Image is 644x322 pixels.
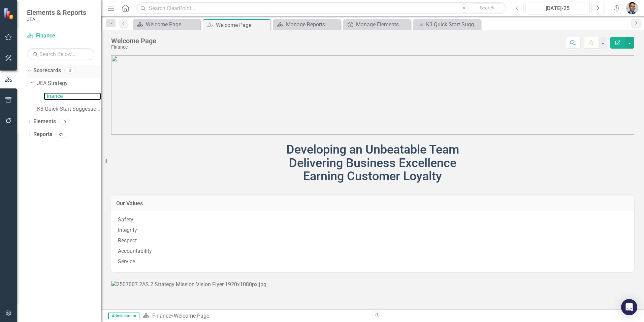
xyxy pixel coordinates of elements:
[118,236,627,246] p: Respect
[216,21,269,29] div: Welcome Page
[143,312,367,320] div: »
[111,55,634,135] img: mceclip0%20v48.png
[528,4,587,12] div: [DATE]-25
[275,20,339,29] a: Manage Reports
[27,17,86,22] small: JEA
[27,32,94,40] a: Finance
[37,80,101,87] a: JEA Strategy
[480,5,494,10] span: Search
[289,156,456,170] span: Delivering Business Excellence
[33,67,61,75] a: Scorecards
[56,132,66,137] div: 81
[152,313,171,319] a: Finance
[33,118,56,126] a: Elements
[626,2,638,14] img: Christopher Barrett
[345,20,409,29] a: Manage Elements
[59,119,70,125] div: 9
[415,20,479,29] a: K3 Quick Start Suggestions
[426,20,479,29] div: K3 Quick Start Suggestions
[108,313,139,319] span: Administrator
[27,48,94,60] input: Search Below...
[111,45,156,50] div: Finance
[37,105,101,113] a: K3 Quick Start Suggestions
[118,225,627,236] p: Integrity
[174,313,209,319] div: Welcome Page
[303,169,442,183] span: Earning Customer Loyalty
[286,142,459,157] span: Developing an Unbeatable Team
[33,131,52,138] a: Reports
[136,2,506,14] input: Search ClearPoint...
[44,92,101,100] a: Finance
[135,20,199,29] a: Welcome Page
[286,20,339,29] div: Manage Reports
[111,37,156,45] div: Welcome Page
[146,20,199,29] div: Welcome Page
[118,257,627,266] p: Service
[27,8,86,17] span: Elements & Reports
[64,68,75,74] div: 3
[111,281,266,289] img: 2507007.2AS.2 Strategy Mission Vision Flyer 1920x1080px.jpg
[118,246,627,257] p: Accountability
[621,299,637,315] div: Open Intercom Messenger
[116,200,629,207] h3: Our Values
[525,2,590,14] button: [DATE]-25
[118,216,627,225] p: Safety
[471,3,504,13] button: Search
[3,8,15,20] img: ClearPoint Strategy
[356,20,409,29] div: Manage Elements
